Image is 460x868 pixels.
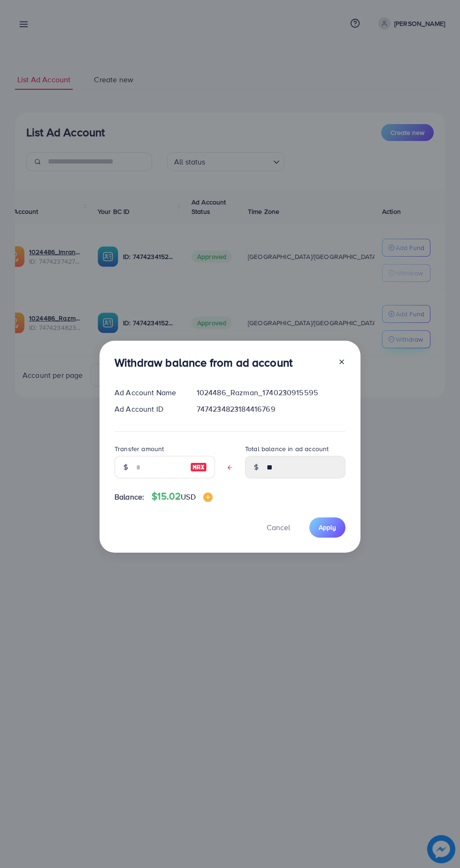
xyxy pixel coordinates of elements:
[115,444,164,454] label: Transfer amount
[267,522,290,532] span: Cancel
[189,387,353,398] div: 1024486_Razman_1740230915595
[245,444,329,454] label: Total balance in ad account
[115,356,292,369] h3: Withdraw balance from ad account
[107,404,189,414] div: Ad Account ID
[203,493,213,502] img: image
[309,517,345,538] button: Apply
[319,523,336,532] span: Apply
[190,461,207,473] img: image
[255,517,302,538] button: Cancel
[115,492,144,502] span: Balance:
[152,491,212,502] h4: $15.02
[189,404,353,414] div: 7474234823184416769
[181,492,195,502] span: USD
[107,387,189,398] div: Ad Account Name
